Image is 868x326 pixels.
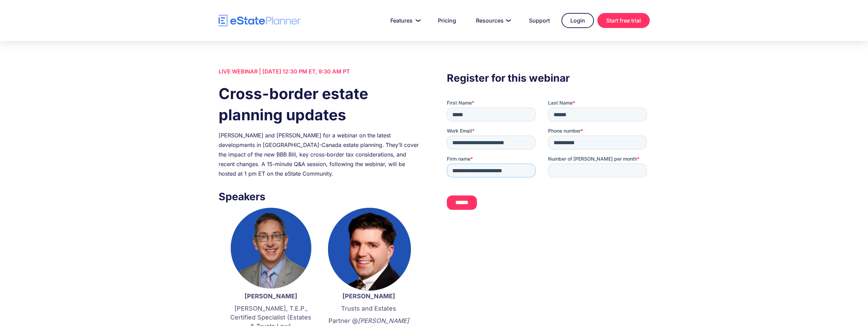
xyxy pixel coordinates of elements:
[245,293,297,300] strong: [PERSON_NAME]
[561,13,594,28] a: Login
[468,14,517,27] a: Resources
[430,14,464,27] a: Pricing
[597,13,650,28] a: Start free trial
[521,14,558,27] a: Support
[327,304,411,313] p: Trusts and Estates
[219,83,421,125] h1: Cross-border estate planning updates
[342,293,395,300] strong: [PERSON_NAME]
[447,99,649,216] iframe: Form 0
[382,14,426,27] a: Features
[219,131,421,178] div: [PERSON_NAME] and [PERSON_NAME] for a webinar on the latest developments in [GEOGRAPHIC_DATA]-Can...
[219,67,421,76] div: LIVE WEBINAR | [DATE] 12:30 PM ET, 9:30 AM PT
[447,70,649,86] h3: Register for this webinar
[219,189,421,204] h3: Speakers
[219,15,301,27] a: home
